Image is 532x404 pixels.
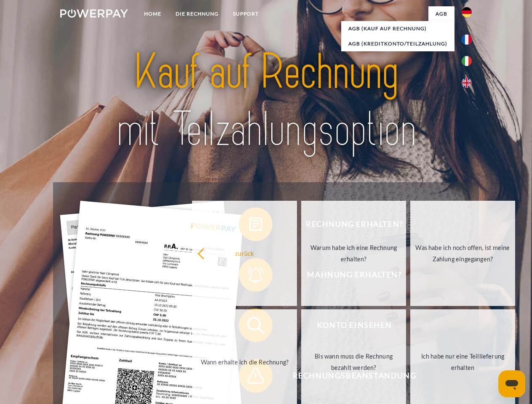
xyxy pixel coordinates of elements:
img: logo-powerpay-white.svg [60,9,128,18]
div: Warum habe ich eine Rechnung erhalten? [306,242,401,265]
a: AGB (Kauf auf Rechnung) [341,21,454,36]
div: Was habe ich noch offen, ist meine Zahlung eingegangen? [415,242,510,265]
img: de [462,7,472,17]
div: zurück [197,247,292,259]
a: Was habe ich noch offen, ist meine Zahlung eingegangen? [410,201,515,306]
div: Ich habe nur eine Teillieferung erhalten [415,351,510,373]
img: title-powerpay_de.svg [80,40,452,161]
a: AGB (Kreditkonto/Teilzahlung) [341,36,454,51]
a: agb [428,6,454,21]
div: Wann erhalte ich die Rechnung? [197,356,292,367]
a: DIE RECHNUNG [168,6,226,21]
img: en [462,78,472,88]
a: Home [137,6,168,21]
img: it [462,56,472,66]
iframe: Schaltfläche zum Öffnen des Messaging-Fensters [498,370,525,397]
div: Bis wann muss die Rechnung bezahlt werden? [306,351,401,373]
a: SUPPORT [226,6,266,21]
img: fr [462,35,472,45]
